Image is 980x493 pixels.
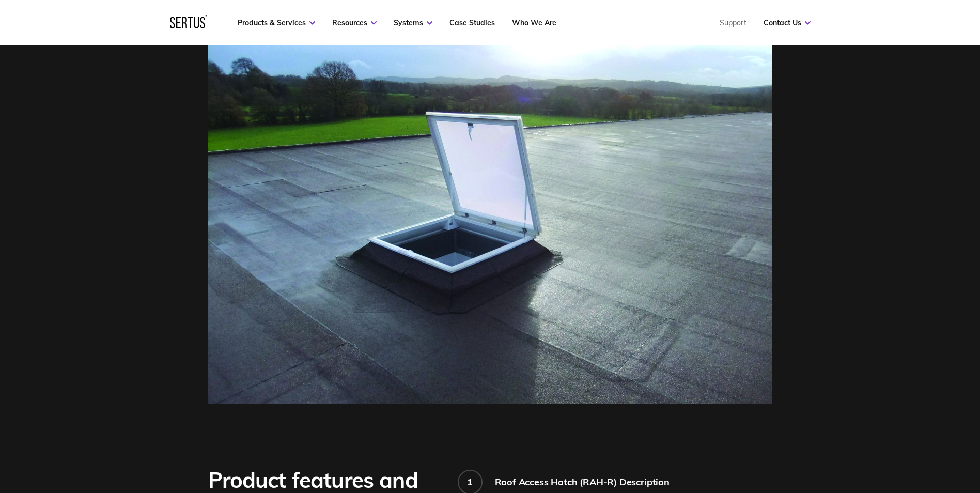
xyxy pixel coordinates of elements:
[467,476,473,488] div: 1
[394,18,432,27] a: Systems
[512,18,556,27] a: Who We Are
[764,18,811,27] a: Contact Us
[332,18,377,27] a: Resources
[238,18,315,27] a: Products & Services
[449,18,495,27] a: Case Studies
[794,373,980,493] iframe: Chat Widget
[495,476,772,488] div: Roof Access Hatch (RAH-R) Description
[720,18,746,27] a: Support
